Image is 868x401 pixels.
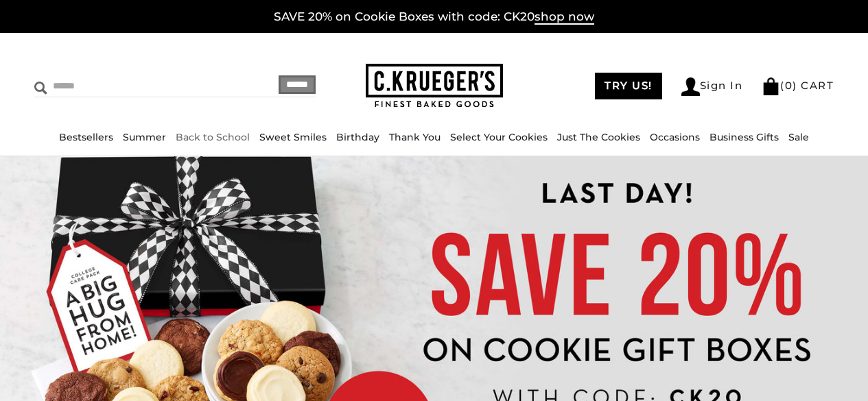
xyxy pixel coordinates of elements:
[788,131,809,143] a: Sale
[595,73,662,99] a: TRY US!
[762,79,834,92] a: (0) CART
[681,77,700,96] img: Account
[34,82,47,95] img: Search
[336,131,379,143] a: Birthday
[535,10,594,25] span: shop now
[650,131,700,143] a: Occasions
[681,77,743,96] a: Sign In
[450,131,548,143] a: Select Your Cookies
[557,131,640,143] a: Just The Cookies
[274,10,594,25] a: SAVE 20% on Cookie Boxes with code: CK20shop now
[259,131,327,143] a: Sweet Smiles
[785,79,793,92] span: 0
[366,64,503,108] img: C.KRUEGER'S
[123,131,166,143] a: Summer
[709,131,779,143] a: Business Gifts
[762,77,780,95] img: Bag
[389,131,441,143] a: Thank You
[34,75,218,97] input: Search
[176,131,250,143] a: Back to School
[59,131,113,143] a: Bestsellers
